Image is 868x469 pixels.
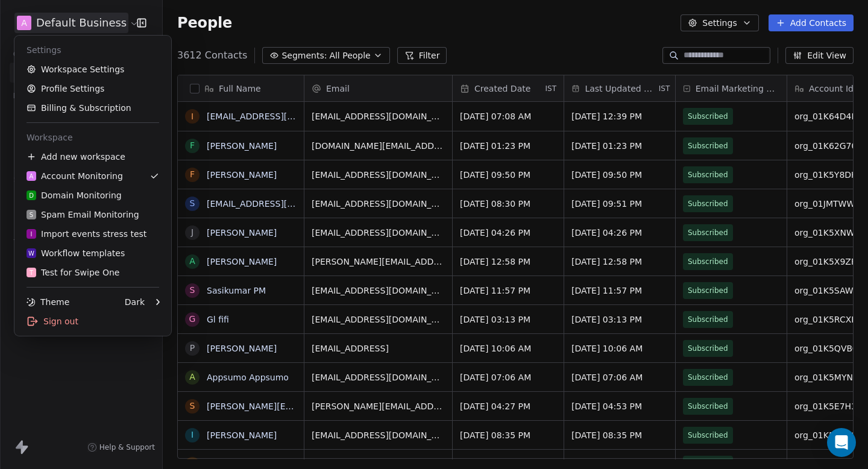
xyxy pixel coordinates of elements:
[28,249,34,258] span: W
[29,191,34,200] span: D
[30,172,34,181] span: A
[27,296,69,308] div: Theme
[19,147,166,166] div: Add new workspace
[27,266,119,279] div: Test for Swipe One
[19,60,166,79] a: Workspace Settings
[19,79,166,98] a: Profile Settings
[19,312,166,331] div: Sign out
[27,247,125,259] div: Workflow templates
[27,228,146,240] div: Import events stress test
[19,98,166,118] a: Billing & Subscription
[27,209,139,221] div: Spam Email Monitoring
[19,128,166,147] div: Workspace
[30,210,33,219] span: S
[125,296,145,308] div: Dark
[30,268,33,277] span: T
[19,40,166,60] div: Settings
[27,170,123,182] div: Account Monitoring
[27,189,122,201] div: Domain Monitoring
[31,230,33,239] span: I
